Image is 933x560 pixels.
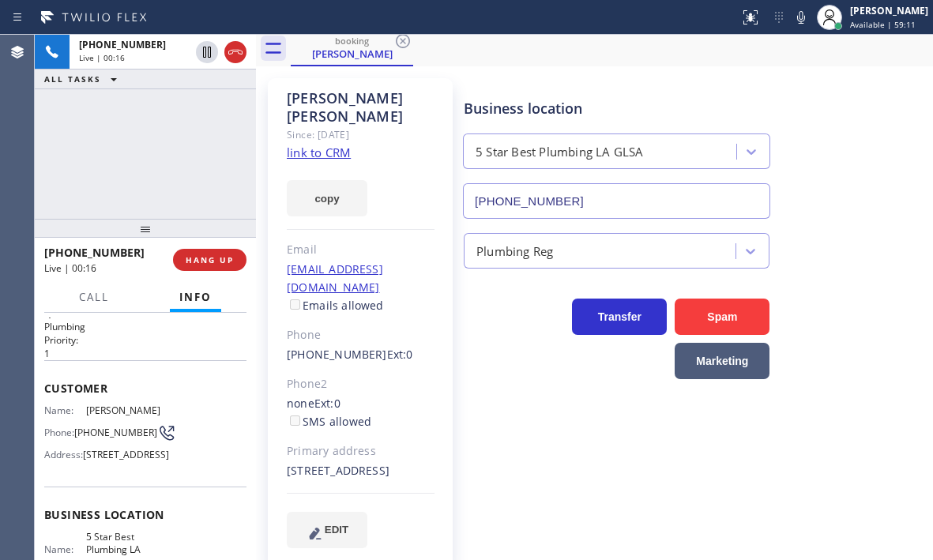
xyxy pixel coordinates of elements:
div: none [287,395,435,431]
h2: Priority: [44,333,246,347]
button: Info [170,282,221,313]
button: ALL TASKS [35,70,133,88]
button: Mute [790,6,812,28]
input: Emails allowed [290,299,300,310]
span: [PERSON_NAME] [86,404,165,416]
span: Name: [44,404,86,416]
div: Phone [287,326,435,344]
div: 5 Star Best Plumbing LA GLSA [476,143,644,161]
button: copy [287,180,367,216]
div: Email [287,241,435,259]
span: Business location [44,507,246,522]
span: Ext: 0 [387,347,413,362]
button: Spam [675,299,769,335]
span: Info [179,290,212,304]
button: HANG UP [173,249,246,271]
button: Call [70,282,119,313]
span: ALL TASKS [44,73,101,85]
span: [STREET_ADDRESS] [83,449,169,460]
span: Address: [44,449,83,460]
div: booking [292,35,412,47]
span: Name: [44,543,86,555]
label: Emails allowed [287,298,384,313]
input: SMS allowed [290,415,300,426]
div: Business location [464,98,769,119]
span: Live | 00:16 [79,52,125,63]
a: [PHONE_NUMBER] [287,347,387,362]
span: Call [79,290,109,304]
span: [PHONE_NUMBER] [79,38,166,51]
span: Customer [44,381,246,396]
button: Hold Customer [196,41,218,63]
button: EDIT [287,512,367,548]
div: [PERSON_NAME] [PERSON_NAME] [287,89,435,126]
span: EDIT [325,524,348,536]
label: SMS allowed [287,414,371,429]
div: Since: [DATE] [287,126,435,144]
button: Marketing [675,343,769,379]
span: [PHONE_NUMBER] [44,245,145,260]
div: [PERSON_NAME] [292,47,412,61]
div: [PERSON_NAME] [850,4,928,17]
span: Available | 59:11 [850,19,916,30]
a: link to CRM [287,145,351,160]
span: HANG UP [186,254,234,265]
div: Phone2 [287,375,435,393]
button: Transfer [572,299,667,335]
a: [EMAIL_ADDRESS][DOMAIN_NAME] [287,261,383,295]
div: Primary address [287,442,435,460]
span: Phone: [44,427,74,438]
span: Live | 00:16 [44,261,96,275]
p: 1 [44,347,246,360]
div: Sam Butler [292,31,412,65]
button: Hang up [224,41,246,63]
span: Ext: 0 [314,396,340,411]
p: Plumbing [44,320,246,333]
span: [PHONE_NUMBER] [74,427,157,438]
div: Plumbing Reg [476,242,553,260]
input: Phone Number [463,183,770,219]
div: [STREET_ADDRESS] [287,462,435,480]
